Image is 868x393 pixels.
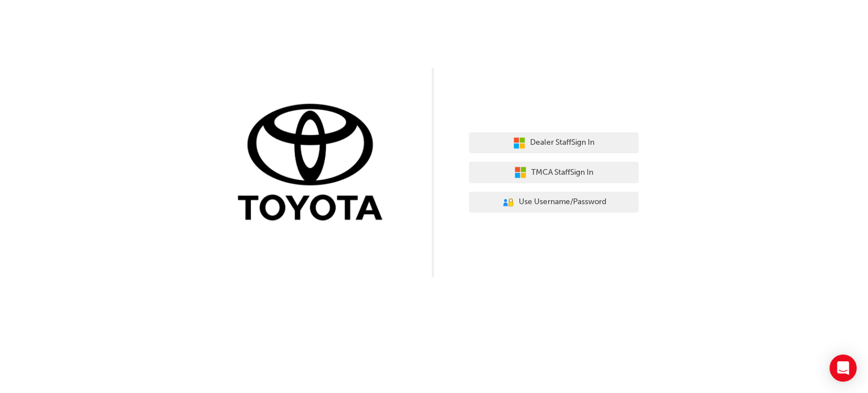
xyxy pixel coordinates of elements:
img: Trak [229,101,399,226]
span: Use Username/Password [519,196,606,209]
div: Open Intercom Messenger [830,355,857,382]
span: Dealer Staff Sign In [530,136,594,149]
button: TMCA StaffSign In [469,162,639,183]
button: Use Username/Password [469,192,639,213]
button: Dealer StaffSign In [469,132,639,154]
span: TMCA Staff Sign In [531,166,593,179]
